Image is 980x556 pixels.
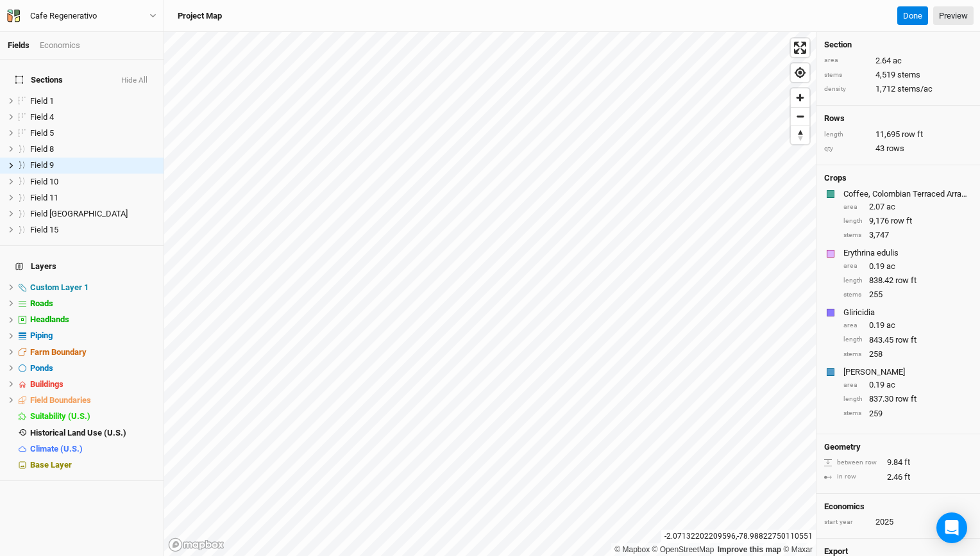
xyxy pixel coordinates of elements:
div: area [824,56,869,65]
a: Preview [933,6,974,26]
div: 1,712 [824,83,972,95]
div: Buildings [30,379,156,389]
a: Fields [8,40,30,50]
div: 843.45 [843,334,972,346]
div: Field Boundaries [30,395,156,405]
div: start year [824,518,869,527]
div: Cafe Regenerativo [30,10,97,22]
div: area [843,202,863,212]
div: 9.84 [824,457,972,468]
button: Zoom out [791,107,809,126]
span: ac [886,379,895,391]
div: Custom Layer 1 [30,282,156,293]
span: ac [886,201,895,213]
div: Economics [40,40,80,51]
div: area [843,380,863,390]
span: Field [GEOGRAPHIC_DATA] [30,209,128,218]
span: Reset bearing to north [791,126,809,144]
div: length [843,217,863,226]
button: Reset bearing to north [791,126,809,144]
span: Ponds [30,363,53,373]
span: row ft [895,275,917,286]
span: Field 11 [30,193,58,202]
div: 0.19 [843,261,972,272]
div: qty [824,144,869,154]
div: Field 9 [30,160,156,170]
button: Zoom in [791,88,809,107]
div: in row [824,472,881,482]
button: Hide All [121,76,148,85]
a: OpenStreetMap [652,545,714,554]
div: stems [843,350,863,359]
span: Base Layer [30,460,72,470]
div: Field 10 [30,177,156,187]
div: Field 11 [30,193,156,203]
div: 258 [843,348,972,360]
div: Base Layer [30,460,156,470]
span: Climate (U.S.) [30,444,83,454]
span: Custom Layer 1 [30,282,89,292]
span: Sections [15,75,63,85]
span: ft [904,471,910,483]
button: Find my location [791,63,809,82]
button: Cafe Regenerativo [6,9,157,23]
div: Inga [843,366,970,378]
span: Field 8 [30,144,54,154]
div: 3,747 [843,229,972,241]
span: Field Boundaries [30,395,91,405]
div: stems [824,70,869,80]
div: area [843,321,863,331]
div: length [843,395,863,404]
div: 2025 [875,516,893,528]
span: ac [886,320,895,331]
span: stems [897,69,920,81]
div: area [843,261,863,271]
h3: Project Map [178,11,222,21]
span: Field 9 [30,160,54,170]
h4: Economics [824,502,972,512]
a: Mapbox [614,545,650,554]
div: Field 5 [30,128,156,138]
div: Piping [30,331,156,341]
div: Field 13 Headland Field [30,209,156,219]
div: Gliricidia [843,307,970,318]
div: Open Intercom Messenger [936,512,967,543]
span: Field 1 [30,96,54,106]
div: -2.07132202209596 , -78.98822750110551 [661,530,816,543]
div: 2.46 [824,471,972,483]
h4: Geometry [824,442,861,452]
div: Coffee, Colombian Terraced Arrabica [843,188,970,200]
span: row ft [895,334,917,346]
h4: Rows [824,113,972,124]
h4: Crops [824,173,847,183]
span: Field 4 [30,112,54,122]
div: length [843,335,863,345]
a: Mapbox logo [168,537,224,552]
span: Roads [30,298,53,308]
span: ac [886,261,895,272]
div: Field 1 [30,96,156,106]
span: Buildings [30,379,63,389]
span: Historical Land Use (U.S.) [30,428,126,437]
div: stems [843,409,863,418]
span: ac [893,55,902,67]
div: density [824,85,869,94]
div: Suitability (U.S.) [30,411,156,421]
div: Roads [30,298,156,309]
div: 43 [824,143,972,154]
span: rows [886,143,904,154]
div: Headlands [30,315,156,325]
div: 259 [843,408,972,420]
button: Enter fullscreen [791,38,809,57]
div: length [843,276,863,286]
div: 838.42 [843,275,972,286]
button: Done [897,6,928,26]
div: 0.19 [843,320,972,331]
div: 2.64 [824,55,972,67]
span: Farm Boundary [30,347,87,357]
span: Field 5 [30,128,54,138]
